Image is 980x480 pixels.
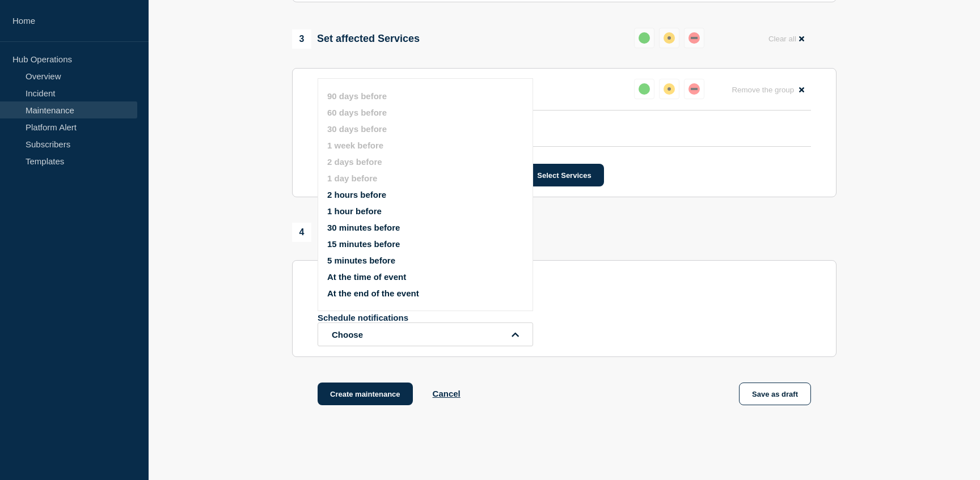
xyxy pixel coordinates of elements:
[762,28,811,50] button: Clear all
[433,389,461,398] button: Cancel
[684,79,704,99] button: down
[725,79,811,101] button: Remove the group
[327,256,395,265] button: 5 minutes before
[664,32,675,44] div: affected
[318,383,413,405] button: Create maintenance
[684,28,704,48] button: down
[688,32,700,44] div: down
[327,108,387,117] button: 60 days before
[732,86,794,94] span: Remove the group
[739,383,811,405] button: Save as draft
[659,28,679,48] button: affected
[327,288,419,298] button: At the end of the event
[292,29,420,49] div: Set affected Services
[634,79,654,99] button: up
[318,322,533,346] button: open dropdown
[327,157,382,167] button: 2 days before
[664,83,675,95] div: affected
[327,141,383,150] button: 1 week before
[292,29,311,49] span: 3
[688,83,700,95] div: down
[292,223,379,242] div: Notifications
[634,28,654,48] button: up
[292,223,311,242] span: 4
[327,173,377,183] button: 1 day before
[525,164,603,186] button: Select Services
[327,272,406,282] button: At the time of event
[327,124,387,134] button: 30 days before
[327,190,386,199] button: 2 hours before
[327,239,400,249] button: 15 minutes before
[327,223,400,232] button: 30 minutes before
[639,83,650,95] div: up
[659,79,679,99] button: affected
[327,206,382,216] button: 1 hour before
[639,32,650,44] div: up
[318,313,499,322] p: Schedule notifications
[327,91,387,101] button: 90 days before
